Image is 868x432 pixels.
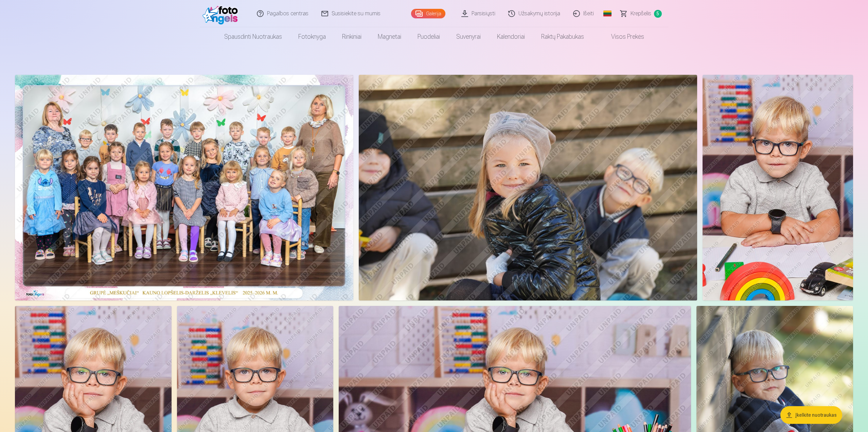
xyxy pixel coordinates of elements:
a: Rinkiniai [334,27,370,46]
a: Suvenyrai [448,27,489,46]
a: Puodeliai [409,27,448,46]
a: Kalendoriai [489,27,533,46]
a: Magnetai [370,27,409,46]
a: Fotoknyga [290,27,334,46]
a: Visos prekės [592,27,652,46]
a: Raktų pakabukas [533,27,592,46]
button: Įkelkite nuotraukas [780,406,842,424]
img: /fa2 [202,3,242,24]
span: 5 [654,10,662,18]
a: Spausdinti nuotraukas [216,27,290,46]
span: Krepšelis [631,10,651,18]
a: Galerija [411,9,445,18]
